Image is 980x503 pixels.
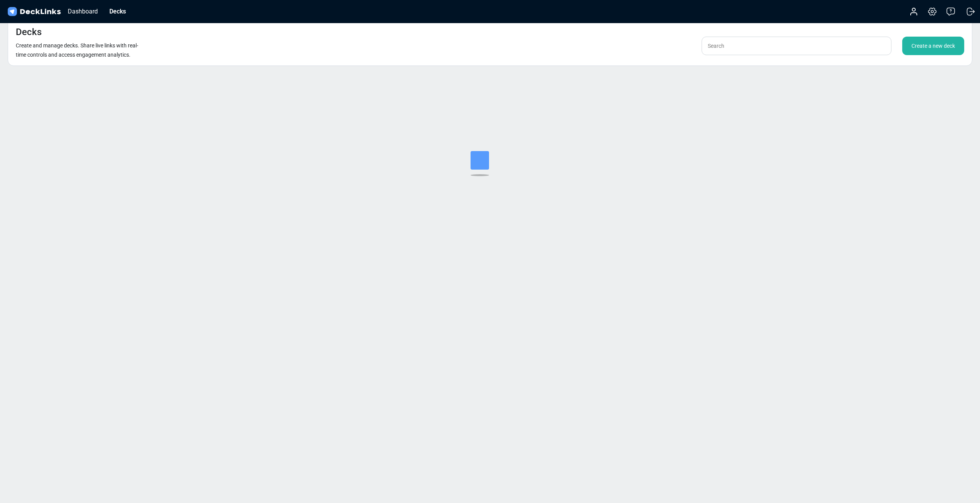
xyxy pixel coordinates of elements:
[6,6,62,17] img: DeckLinks
[702,37,891,55] input: Search
[16,27,42,38] h4: Decks
[902,37,964,55] div: Create a new deck
[106,7,130,16] div: Decks
[64,7,102,16] div: Dashboard
[16,42,138,58] small: Create and manage decks. Share live links with real-time controls and access engagement analytics.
